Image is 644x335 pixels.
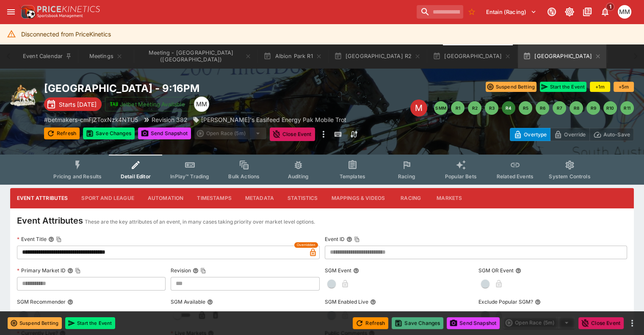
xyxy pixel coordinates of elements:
[502,101,515,115] button: R4
[105,97,191,111] button: Jetbet Meeting Available
[627,318,637,328] button: more
[200,268,206,274] button: Copy To Clipboard
[37,6,100,12] img: PriceKinetics
[67,299,73,305] button: SGM Recommender
[44,127,80,139] button: Refresh
[21,26,111,42] div: Disconnected from PriceKinetics
[603,130,630,139] p: Auto-Save
[578,317,624,329] button: Close Event
[465,5,478,19] button: No Bookmarks
[540,82,586,92] button: Start the Event
[346,236,352,242] button: Event IDCopy To Clipboard
[17,235,47,243] p: Event Title
[190,188,238,208] button: Timestamps
[281,188,325,208] button: Statistics
[17,215,83,226] h4: Event Attributes
[194,97,209,112] div: Michela Marris
[569,101,583,115] button: R8
[110,100,118,108] img: jetbet-logo.svg
[193,115,346,124] div: Pryde's Easifeed Energy Pak Mobile Trot
[518,44,606,68] button: [GEOGRAPHIC_DATA]
[510,128,550,141] button: Overtype
[238,188,281,208] button: Metadata
[141,188,191,208] button: Automation
[497,173,533,180] span: Related Events
[618,5,631,19] div: Michela Marris
[428,44,516,68] button: [GEOGRAPHIC_DATA]
[48,236,54,242] button: Event TitleCopy To Clipboard
[325,267,351,274] p: SGM Event
[603,101,617,115] button: R10
[17,298,66,305] p: SGM Recommender
[329,44,426,68] button: [GEOGRAPHIC_DATA] R2
[121,173,151,180] span: Detail Editor
[79,44,133,68] button: Meetings
[207,299,213,305] button: SGM Available
[201,115,346,124] p: [PERSON_NAME]'s Easifeed Energy Pak Mobile Trot
[519,101,532,115] button: R5
[549,173,590,180] span: System Controls
[325,235,345,243] p: Event ID
[340,173,365,180] span: Templates
[536,101,549,115] button: R6
[297,242,315,248] span: Overridden
[65,317,115,329] button: Start the Event
[325,188,392,208] button: Mappings & Videos
[481,5,542,19] button: Select Tenant
[18,44,77,68] button: Event Calendar
[19,3,36,20] img: PriceKinetics Logo
[288,173,309,180] span: Auditing
[392,317,443,329] button: Save Changes
[17,267,66,274] p: Primary Market ID
[258,44,327,68] button: Albion Park R1
[590,82,610,92] button: +1m
[544,4,559,19] button: Connected to PK
[553,101,566,115] button: R7
[434,101,634,115] nav: pagination navigation
[171,267,191,274] p: Revision
[451,101,464,115] button: R1
[152,115,188,124] p: Revision 382
[503,317,575,329] div: split button
[138,127,191,139] button: Send Snapshot
[353,317,388,329] button: Refresh
[53,173,102,180] span: Pricing and Results
[354,236,360,242] button: Copy To Clipboard
[3,4,19,19] button: open drawer
[620,101,634,115] button: R11
[417,5,463,19] input: search
[8,317,62,329] button: Suspend Betting
[194,127,266,139] div: split button
[589,128,634,141] button: Auto-Save
[478,298,533,305] p: Exclude Popular SGM?
[59,100,97,109] p: Starts [DATE]
[47,155,597,185] div: Event type filters
[75,188,141,208] button: Sport and League
[325,298,368,305] p: SGM Enabled Live
[535,299,541,305] button: Exclude Popular SGM?
[606,3,615,11] span: 1
[615,3,634,21] button: Michela Marris
[318,127,329,141] button: more
[447,317,500,329] button: Send Snapshot
[562,4,577,19] button: Toggle light/dark mode
[56,236,62,242] button: Copy To Clipboard
[392,188,430,208] button: Racing
[485,101,498,115] button: R3
[410,100,427,116] div: Edit Meeting
[430,188,469,208] button: Markets
[564,130,586,139] p: Override
[580,4,595,19] button: Documentation
[10,82,37,109] img: harness_racing.png
[510,128,634,141] div: Start From
[445,173,477,180] span: Popular Bets
[44,82,388,95] h2: Copy To Clipboard
[171,298,205,305] p: SGM Available
[83,127,135,139] button: Save Changes
[434,101,448,115] button: SMM
[478,267,514,274] p: SGM OR Event
[170,173,209,180] span: InPlay™ Trading
[353,268,359,274] button: SGM Event
[614,82,634,92] button: +5m
[37,14,83,18] img: Sportsbook Management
